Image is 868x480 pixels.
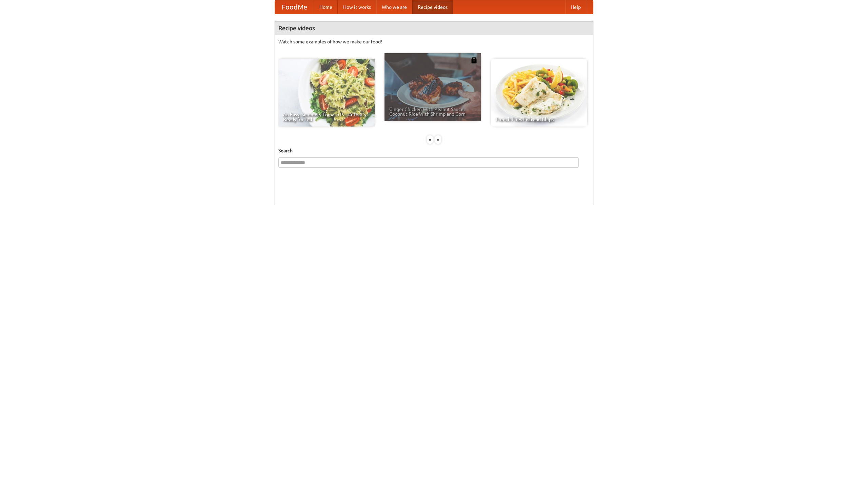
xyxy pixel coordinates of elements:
[275,21,593,35] h4: Recipe videos
[427,135,433,144] div: «
[412,0,453,14] a: Recipe videos
[278,59,375,127] a: An Easy, Summery Tomato Pasta That's Ready for Fall
[471,57,477,63] img: 483408.png
[283,112,370,122] span: An Easy, Summery Tomato Pasta That's Ready for Fall
[491,59,587,127] a: French Fries Fish and Chips
[496,117,583,122] span: French Fries Fish and Chips
[278,38,590,45] p: Watch some examples of how we make our food!
[275,0,314,14] a: FoodMe
[278,147,590,154] h5: Search
[565,0,586,14] a: Help
[376,0,412,14] a: Who we are
[435,135,441,144] div: »
[314,0,338,14] a: Home
[338,0,376,14] a: How it works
